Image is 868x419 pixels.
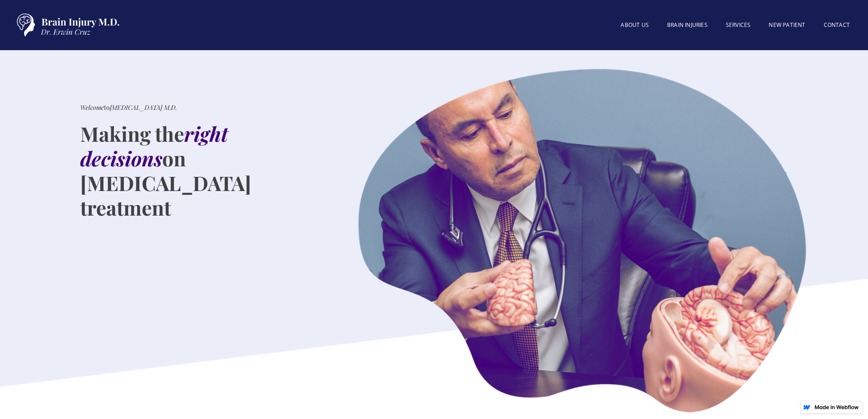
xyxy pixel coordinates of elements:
[611,16,658,34] a: About US
[658,16,717,34] a: BRAIN INJURIES
[814,405,859,409] img: Made in Webflow
[717,16,760,34] a: SERVICES
[815,16,859,34] a: Contact
[760,16,814,34] a: New patient
[110,103,177,112] em: [MEDICAL_DATA] M.D.
[80,121,322,220] h1: Making the on [MEDICAL_DATA] treatment
[80,120,228,171] em: right decisions
[80,103,177,112] div: to
[80,103,104,112] em: Welcome
[9,9,123,41] a: home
